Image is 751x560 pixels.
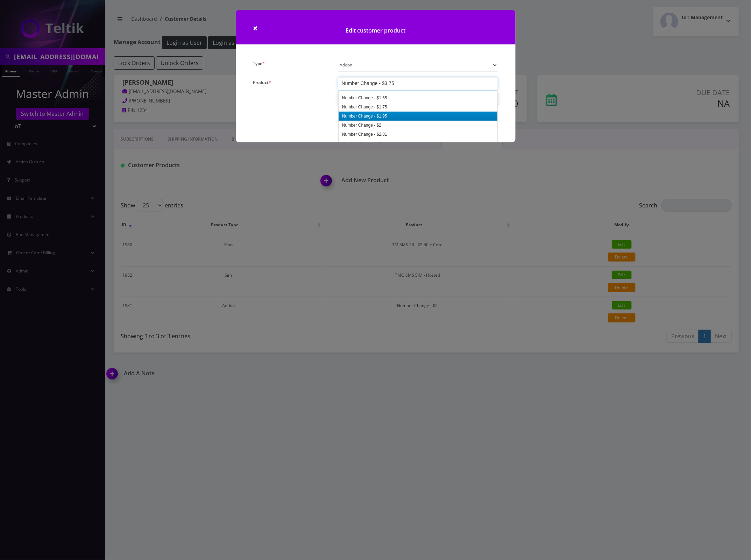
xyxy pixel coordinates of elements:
[236,10,516,44] h1: Edit customer product
[339,102,498,112] div: Number Change - $1.75
[339,139,498,148] div: Number Change - $3.75
[253,24,258,32] button: Close
[339,93,498,102] div: Number Change - $1.65
[253,77,271,87] label: Product
[339,112,498,121] div: Number Change - $1.95
[342,80,394,87] div: Number Change - $3.75
[253,58,265,69] label: Type
[339,121,498,130] div: Number Change - $2
[253,22,258,34] span: ×
[339,130,498,139] div: Number Change - $2.81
